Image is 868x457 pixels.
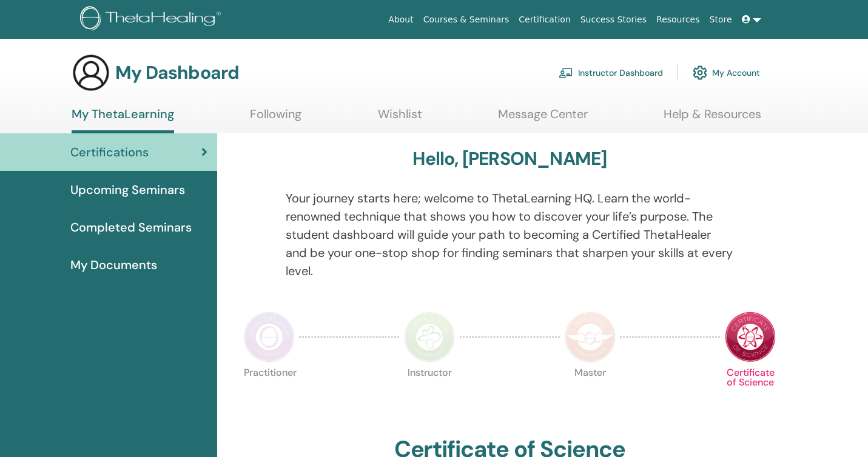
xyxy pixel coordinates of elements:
a: Resources [651,8,705,31]
img: logo.png [80,6,225,33]
img: generic-user-icon.jpg [72,53,110,92]
a: Instructor Dashboard [559,59,663,86]
span: Certifications [70,143,149,161]
h3: My Dashboard [115,62,239,84]
span: My Documents [70,256,157,274]
a: My ThetaLearning [72,107,174,133]
h3: Hello, [PERSON_NAME] [412,148,607,170]
p: Certificate of Science [725,368,776,419]
a: Success Stories [576,8,651,31]
img: Practitioner [244,312,295,362]
img: cog.svg [693,62,707,83]
a: Store [705,8,737,31]
a: Message Center [498,107,588,130]
span: Upcoming Seminars [70,181,185,199]
p: Master [565,368,616,419]
a: About [383,8,418,31]
img: Instructor [404,312,455,362]
p: Instructor [404,368,455,419]
p: Practitioner [244,368,295,419]
a: Courses & Seminars [419,8,514,31]
a: Following [250,107,301,130]
p: Your journey starts here; welcome to ThetaLearning HQ. Learn the world-renowned technique that sh... [286,189,734,280]
img: Master [565,312,616,362]
a: My Account [693,59,760,86]
img: Certificate of Science [725,312,776,362]
a: Help & Resources [664,107,761,130]
a: Certification [514,8,575,31]
span: Completed Seminars [70,218,192,236]
a: Wishlist [378,107,422,130]
img: chalkboard-teacher.svg [559,67,573,78]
